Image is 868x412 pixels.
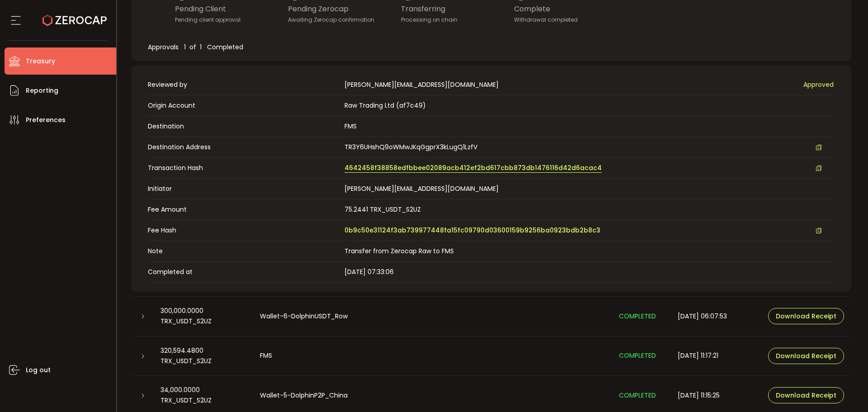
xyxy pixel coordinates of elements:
span: Approved [803,80,834,90]
span: Log out [26,364,51,377]
span: Origin Account [148,101,340,110]
div: 300,000.0000 TRX_USDT_S2UZ [153,306,253,327]
span: Preferences [26,114,66,127]
span: 75.2441 TRX_USDT_S2UZ [344,205,421,214]
iframe: Chat Widget [823,369,868,412]
div: [DATE] 11:17:21 [670,350,761,361]
span: Destination [148,122,340,131]
span: Initiator [148,184,340,194]
span: Reviewed by [148,80,340,90]
span: 0b9c50e31124f3ab739977448fa15fc09790d03600159b9256ba0923bdb2b8c3 [344,226,600,235]
span: COMPLETED [619,351,656,360]
div: 320,594.4800 TRX_USDT_S2UZ [153,346,253,366]
span: Completed at [148,267,340,277]
button: Download Receipt [768,387,844,403]
div: Complete [514,0,578,18]
span: Download Receipt [776,392,836,398]
span: Destination Address [148,142,340,152]
span: Raw Trading Ltd (af7c49) [344,101,426,110]
button: Download Receipt [768,308,844,324]
span: FMS [344,122,357,131]
span: Note [148,246,340,256]
div: Transferring [401,0,514,18]
span: Fee Amount [148,205,340,214]
span: Download Receipt [776,313,836,319]
div: Awaiting Zerocap confirmation [288,15,401,24]
span: TR3Y6UHshQ9oWMwJKqGgprX3kLugQ1LzfV [344,142,477,152]
span: [DATE] 07:33:06 [344,267,394,276]
div: Processing on chain [401,15,514,24]
div: [DATE] 06:07:53 [670,311,761,322]
div: Pending Client [175,0,288,18]
div: Pending client approval [175,15,288,24]
div: Withdrawal completed [514,15,578,24]
span: [PERSON_NAME][EMAIL_ADDRESS][DOMAIN_NAME] [344,184,499,193]
span: COMPLETED [619,391,656,400]
span: Treasury [26,55,55,68]
span: Transaction Hash [148,163,340,173]
div: Wallet-6-DolphinUSDT_Row [253,311,612,322]
div: Wallet-5-DolphinP2P_China [253,390,612,401]
div: FMS [253,350,612,361]
span: [PERSON_NAME][EMAIL_ADDRESS][DOMAIN_NAME] [344,80,499,90]
span: Reporting [26,84,58,97]
span: 4642458f38858edfbbee02089acb412ef2bd617cbb873db1476116d42d6acac4 [344,163,602,173]
span: Transfer from Zerocap Raw to FMS [344,246,454,256]
span: COMPLETED [619,312,656,321]
button: Download Receipt [768,348,844,364]
div: Pending Zerocap [288,0,401,18]
span: Fee Hash [148,226,340,235]
div: [DATE] 11:15:25 [670,390,761,401]
span: Approvals 1 of 1 Completed [148,43,243,52]
div: 34,000.0000 TRX_USDT_S2UZ [153,385,253,406]
span: Download Receipt [776,353,836,359]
